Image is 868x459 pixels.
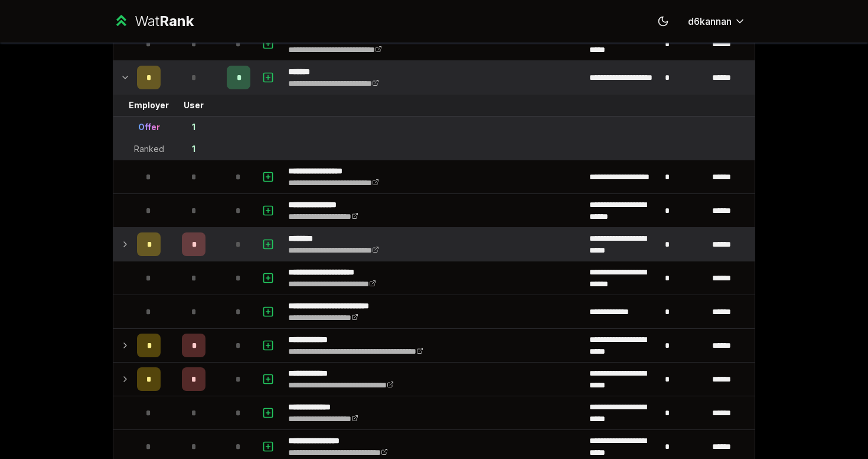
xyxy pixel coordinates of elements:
div: 1 [192,121,195,133]
div: Wat [135,12,194,31]
td: Employer [132,95,165,116]
div: 1 [192,143,195,155]
a: WatRank [113,12,194,31]
span: Rank [159,12,194,30]
button: d6kannan [678,11,755,32]
span: d6kannan [688,14,732,28]
div: Ranked [134,143,164,155]
td: User [165,95,222,116]
div: Offer [138,121,160,133]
